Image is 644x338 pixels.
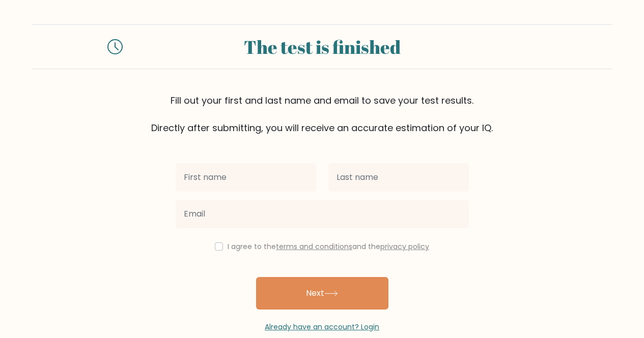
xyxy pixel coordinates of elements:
label: I agree to the and the [228,241,429,252]
input: Last name [328,163,469,192]
div: Fill out your first and last name and email to save your test results. Directly after submitting,... [32,94,612,135]
div: The test is finished [135,33,510,60]
a: terms and conditions [276,241,352,252]
input: First name [176,163,316,192]
a: Already have an account? Login [265,322,379,332]
button: Next [256,277,388,310]
a: privacy policy [380,241,429,252]
input: Email [176,200,469,228]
